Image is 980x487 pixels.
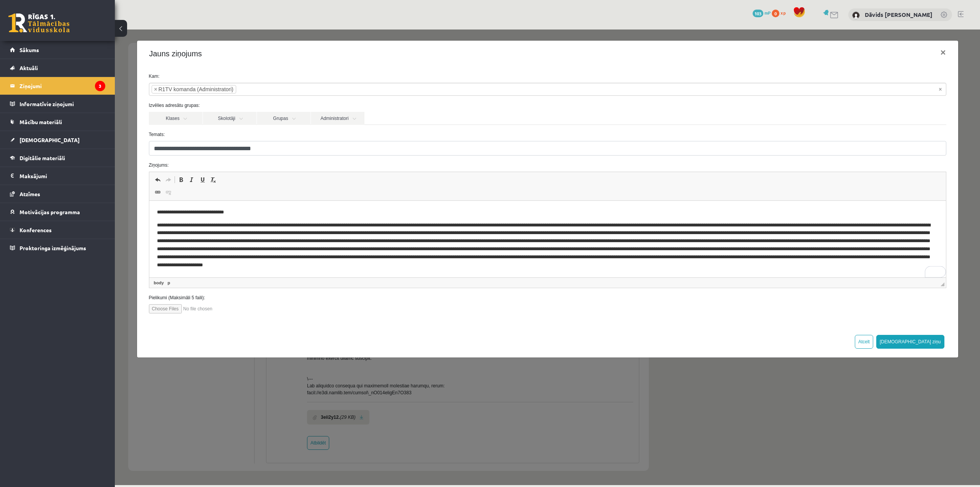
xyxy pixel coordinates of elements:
[34,82,88,95] a: Klases
[781,10,786,16] span: xp
[115,30,980,485] iframe: To enrich screen reader interactions, please activate Accessibility in Grammarly extension settings
[28,132,837,139] label: Ziņojums:
[10,41,105,59] a: Sākums
[48,145,59,155] a: Redo (Ctrl+Y)
[10,131,105,149] a: [DEMOGRAPHIC_DATA]
[51,250,57,257] a: p element
[865,11,933,18] a: Dāvids [PERSON_NAME]
[10,239,105,257] a: Proktoringa izmēģinājums
[10,77,105,95] a: Ziņojumi3
[39,56,42,64] span: ×
[93,145,104,155] a: Remove Format
[20,64,38,71] span: Aktuāli
[10,185,105,203] a: Atzīmes
[20,136,80,143] span: [DEMOGRAPHIC_DATA]
[48,158,59,168] a: Unlink
[852,11,860,19] img: Dāvids Jānis Nicmanis
[61,145,72,155] a: Bold (Ctrl+B)
[772,10,789,16] a: 0 xp
[761,305,830,319] button: [DEMOGRAPHIC_DATA] ziņu
[28,102,837,108] label: Temats:
[20,167,105,185] legend: Maksājumi
[10,59,105,77] a: Aktuāli
[82,145,93,155] a: Underline (Ctrl+U)
[20,77,105,95] legend: Ziņojumi
[10,203,105,221] a: Motivācijas programma
[95,81,105,91] i: 3
[72,145,82,155] a: Italic (Ctrl+I)
[20,190,40,197] span: Atzīmes
[20,46,39,53] span: Sākums
[8,13,70,33] a: Rīgas 1. Tālmācības vidusskola
[753,10,763,17] span: 103
[142,82,196,95] a: Grupas
[38,145,48,155] a: Undo (Ctrl+Z)
[88,82,142,95] a: Skolotāji
[824,56,827,64] span: Noņemt visus vienumus
[38,158,48,168] a: Link (Ctrl+K)
[20,95,105,113] legend: Informatīvie ziņojumi
[10,95,105,113] a: Informatīvie ziņojumi
[740,305,758,319] button: Atcelt
[28,265,837,272] label: Pielikumi (Maksimāli 5 faili):
[20,154,65,161] span: Digitālie materiāli
[10,113,105,131] a: Mācību materiāli
[196,82,250,95] a: Administratori
[20,208,80,215] span: Motivācijas programma
[10,167,105,185] a: Maksājumi
[10,149,105,167] a: Digitālie materiāli
[28,72,837,79] label: Izvēlies adresātu grupas:
[753,10,771,16] a: 103 mP
[826,253,830,257] span: Drag to resize
[34,171,831,248] iframe: Rich Text Editor, wiswyg-editor-47024843607620-1757346586-983
[20,118,62,125] span: Mācību materiāli
[37,56,121,64] li: R1TV komanda (Administratori)
[38,250,51,257] a: body element
[20,244,86,251] span: Proktoringa izmēģinājums
[10,221,105,239] a: Konferences
[20,226,52,233] span: Konferences
[764,10,771,16] span: mP
[772,10,779,17] span: 0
